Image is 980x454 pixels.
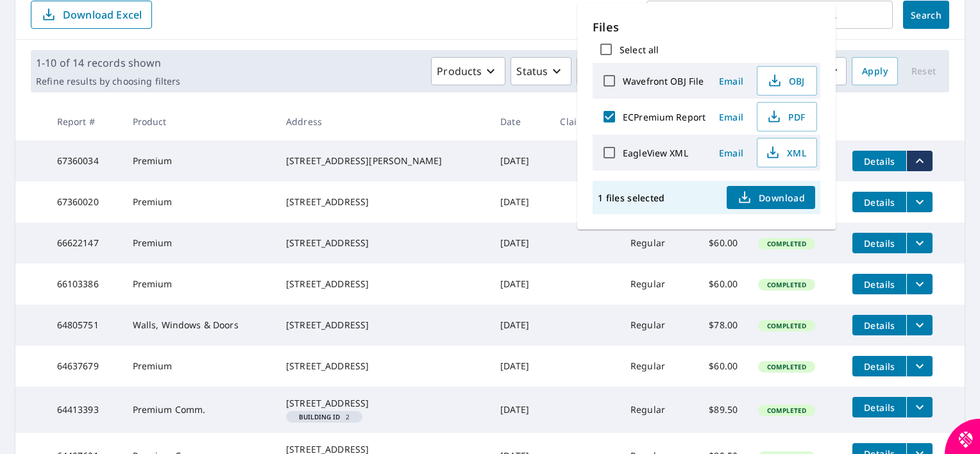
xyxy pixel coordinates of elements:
[906,192,933,212] button: filesDropdownBtn-67360020
[122,223,276,264] td: Premium
[437,63,482,79] p: Products
[431,57,505,85] button: Products
[490,140,550,181] td: [DATE]
[620,223,688,264] td: Regular
[757,138,817,167] button: XML
[47,140,122,181] td: 67360034
[490,387,550,433] td: [DATE]
[490,305,550,346] td: [DATE]
[913,9,939,21] span: Search
[906,356,933,376] button: filesDropdownBtn-64637679
[286,155,480,167] div: [STREET_ADDRESS][PERSON_NAME]
[47,103,122,140] th: Report #
[276,103,490,140] th: Address
[860,155,899,167] span: Details
[490,223,550,264] td: [DATE]
[716,75,747,87] span: Email
[122,387,276,433] td: Premium Comm.
[31,1,152,29] button: Download Excel
[906,315,933,335] button: filesDropdownBtn-64805751
[759,280,814,289] span: Completed
[860,278,899,290] span: Details
[122,103,276,140] th: Product
[286,278,480,290] div: [STREET_ADDRESS]
[286,360,480,373] div: [STREET_ADDRESS]
[122,140,276,181] td: Premium
[852,315,906,335] button: detailsBtn-64805751
[598,192,664,204] p: 1 files selected
[862,63,888,80] span: Apply
[36,55,180,71] p: 1-10 of 14 records shown
[852,397,906,417] button: detailsBtn-64413393
[511,57,571,85] button: Status
[860,319,899,332] span: Details
[620,305,688,346] td: Regular
[286,319,480,332] div: [STREET_ADDRESS]
[47,181,122,223] td: 67360020
[688,346,748,387] td: $60.00
[860,196,899,208] span: Details
[620,346,688,387] td: Regular
[122,305,276,346] td: Walls, Windows & Doors
[286,196,480,208] div: [STREET_ADDRESS]
[47,346,122,387] td: 64637679
[623,111,705,123] label: ECPremium Report
[852,274,906,294] button: detailsBtn-66103386
[299,414,341,420] em: Building ID
[759,406,814,415] span: Completed
[122,181,276,223] td: Premium
[490,264,550,305] td: [DATE]
[716,111,747,123] span: Email
[490,103,550,140] th: Date
[688,305,748,346] td: $78.00
[291,414,357,420] span: 2
[620,44,659,56] label: Select all
[765,73,806,88] span: OBJ
[47,305,122,346] td: 64805751
[852,192,906,212] button: detailsBtn-67360020
[860,401,899,414] span: Details
[906,274,933,294] button: filesDropdownBtn-66103386
[759,321,814,330] span: Completed
[122,346,276,387] td: Premium
[122,264,276,305] td: Premium
[852,151,906,171] button: detailsBtn-67360034
[550,103,620,140] th: Claim ID
[620,387,688,433] td: Regular
[688,223,748,264] td: $60.00
[852,356,906,376] button: detailsBtn-64637679
[906,151,933,171] button: filesDropdownBtn-67360034
[860,237,899,249] span: Details
[903,1,949,29] button: Search
[516,63,548,79] p: Status
[711,143,752,163] button: Email
[906,233,933,253] button: filesDropdownBtn-66622147
[620,264,688,305] td: Regular
[490,181,550,223] td: [DATE]
[860,360,899,373] span: Details
[727,186,815,209] button: Download
[852,57,898,85] button: Apply
[623,147,688,159] label: EagleView XML
[757,66,817,96] button: OBJ
[63,8,142,22] p: Download Excel
[757,102,817,131] button: PDF
[716,147,747,159] span: Email
[593,19,820,36] p: Files
[36,76,180,87] p: Refine results by choosing filters
[47,387,122,433] td: 64413393
[623,75,704,87] label: Wavefront OBJ File
[490,346,550,387] td: [DATE]
[759,362,814,371] span: Completed
[765,109,806,124] span: PDF
[906,397,933,417] button: filesDropdownBtn-64413393
[852,233,906,253] button: detailsBtn-66622147
[286,397,480,410] div: [STREET_ADDRESS]
[688,387,748,433] td: $89.50
[286,237,480,249] div: [STREET_ADDRESS]
[711,71,752,91] button: Email
[737,190,805,205] span: Download
[711,107,752,127] button: Email
[688,264,748,305] td: $60.00
[765,145,806,160] span: XML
